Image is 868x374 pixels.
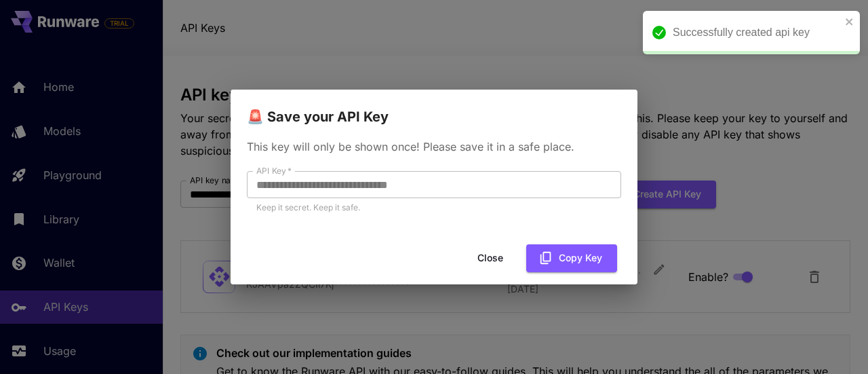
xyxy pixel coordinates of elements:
[231,90,637,128] h2: 🚨 Save your API Key
[256,201,612,214] p: Keep it secret. Keep it safe.
[247,138,621,155] p: This key will only be shown once! Please save it in a safe place.
[460,244,521,272] button: Close
[256,165,292,176] label: API Key
[673,24,841,41] div: Successfully created api key
[526,244,617,272] button: Copy Key
[845,16,854,27] button: close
